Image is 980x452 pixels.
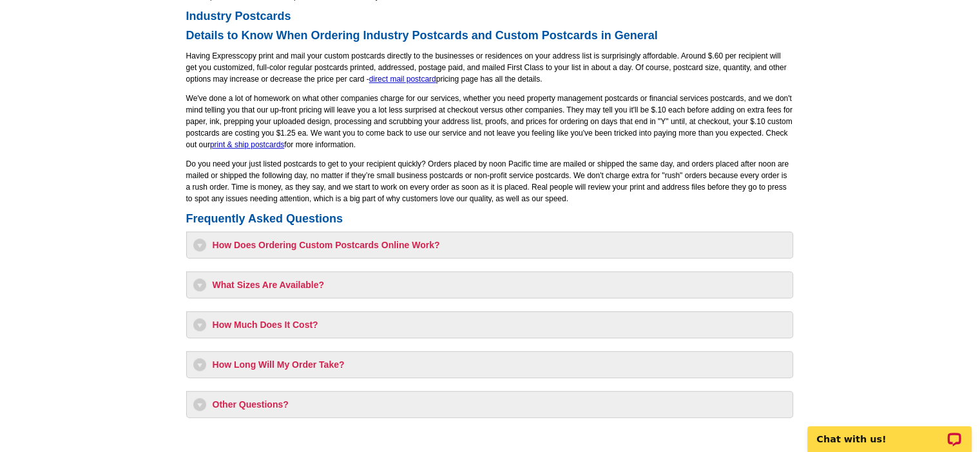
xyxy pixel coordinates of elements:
h3: How Does Ordering Custom Postcards Online Work? [193,239,786,251]
iframe: LiveChat chat widget [799,411,980,452]
h3: How Long Will My Order Take? [193,358,786,371]
h3: What Sizes Are Available? [193,278,786,291]
a: direct mail postcard [369,75,436,84]
h3: How Much Does It Cost? [193,318,786,331]
strong: Details to Know When Ordering Industry Postcards and Custom Postcards in General [186,29,658,42]
h3: Other Questions? [193,398,786,411]
p: Having Expresscopy print and mail your custom postcards directly to the businesses or residences ... [186,50,793,85]
a: print & ship postcards [210,140,284,149]
h2: Frequently Asked Questions [186,212,793,226]
p: We've done a lot of homework on what other companies charge for our services, whether you need pr... [186,93,793,150]
h2: Industry Postcards [186,10,793,24]
p: Do you need your just listed postcards to get to your recipient quickly? Orders placed by noon Pa... [186,158,793,204]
